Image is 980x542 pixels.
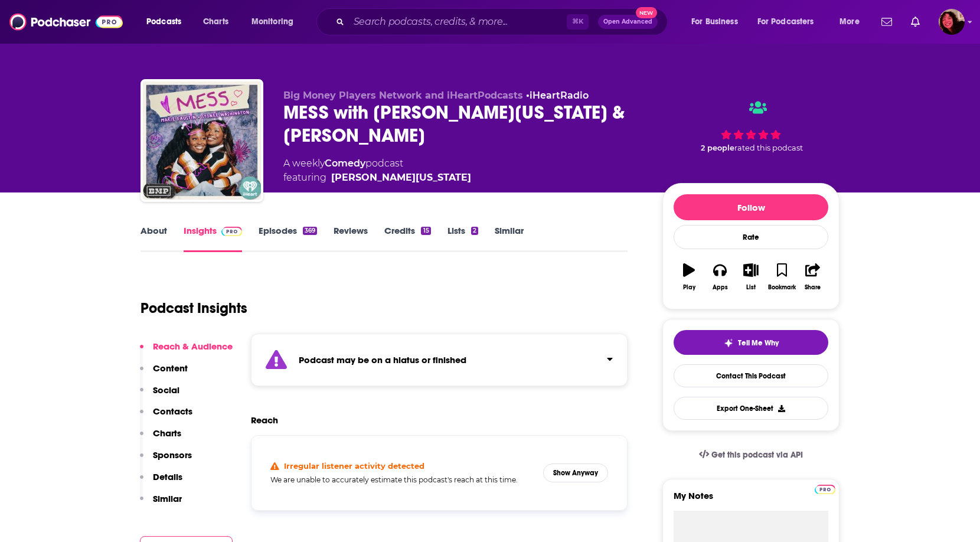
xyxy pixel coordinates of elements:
[567,14,589,30] span: ⌘ K
[251,414,278,426] h2: Reach
[331,171,471,185] div: [PERSON_NAME][US_STATE]
[691,14,738,30] span: For Business
[328,8,679,35] div: Search podcasts, credits, & more...
[636,7,657,18] span: New
[495,225,524,252] a: Similar
[140,363,188,384] button: Content
[251,334,628,386] section: Click to expand status details
[141,299,247,317] h1: Podcast Insights
[757,14,814,30] span: For Podcasters
[270,475,534,484] h5: We are unable to accurately estimate this podcast's reach at this time.
[768,284,796,291] div: Bookmark
[724,338,733,348] img: tell me why sparkle
[325,158,365,169] a: Comedy
[153,384,179,396] p: Social
[543,463,608,482] button: Show Anyway
[701,143,734,152] span: 2 people
[662,90,839,164] div: 2 peoplerated this podcast
[221,227,242,236] img: Podchaser Pro
[598,15,658,29] button: Open AdvancedNew
[471,227,478,235] div: 2
[906,12,925,32] a: Show notifications dropdown
[153,363,188,374] p: Content
[815,485,835,494] img: Podchaser Pro
[674,194,828,220] button: Follow
[690,440,812,469] a: Get this podcast via API
[704,256,735,298] button: Apps
[153,406,192,417] p: Contacts
[798,256,828,298] button: Share
[283,171,471,185] span: featuring
[140,406,192,427] button: Contacts
[146,14,181,30] span: Podcasts
[746,284,756,291] div: List
[674,490,828,511] label: My Notes
[334,225,368,252] a: Reviews
[526,90,589,101] span: •
[283,156,471,185] div: A weekly podcast
[384,225,430,252] a: Credits15
[299,354,466,365] strong: Podcast may be on a hiatus or finished
[140,493,182,515] button: Similar
[153,471,182,482] p: Details
[153,341,233,352] p: Reach & Audience
[674,225,828,249] div: Rate
[203,14,228,30] span: Charts
[736,256,766,298] button: List
[283,90,523,101] span: Big Money Players Network and iHeartPodcasts
[140,427,181,449] button: Charts
[9,11,123,33] img: Podchaser - Follow, Share and Rate Podcasts
[421,227,430,235] div: 15
[530,90,589,101] a: iHeartRadio
[140,471,182,493] button: Details
[734,143,803,152] span: rated this podcast
[831,12,874,31] button: open menu
[243,12,309,31] button: open menu
[674,397,828,420] button: Export One-Sheet
[447,225,478,252] a: Lists2
[939,9,965,35] span: Logged in as Kathryn-Musilek
[138,12,197,31] button: open menu
[766,256,797,298] button: Bookmark
[153,493,182,504] p: Similar
[153,449,192,461] p: Sponsors
[141,225,167,252] a: About
[939,9,965,35] button: Show profile menu
[184,225,242,252] a: InsightsPodchaser Pro
[674,364,828,387] a: Contact This Podcast
[140,384,179,406] button: Social
[839,14,860,30] span: More
[195,12,236,31] a: Charts
[815,483,835,494] a: Pro website
[251,14,293,30] span: Monitoring
[349,12,567,31] input: Search podcasts, credits, & more...
[939,9,965,35] img: User Profile
[140,449,192,471] button: Sponsors
[805,284,821,291] div: Share
[153,427,181,439] p: Charts
[711,450,803,460] span: Get this podcast via API
[683,284,695,291] div: Play
[303,227,317,235] div: 369
[259,225,317,252] a: Episodes369
[713,284,728,291] div: Apps
[674,330,828,355] button: tell me why sparkleTell Me Why
[738,338,779,348] span: Tell Me Why
[750,12,831,31] button: open menu
[877,12,897,32] a: Show notifications dropdown
[674,256,704,298] button: Play
[683,12,753,31] button: open menu
[284,461,424,471] h4: Irregular listener activity detected
[140,341,233,363] button: Reach & Audience
[143,81,261,200] img: MESS with Sydnee Washington & Marie Faustin
[603,19,652,25] span: Open Advanced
